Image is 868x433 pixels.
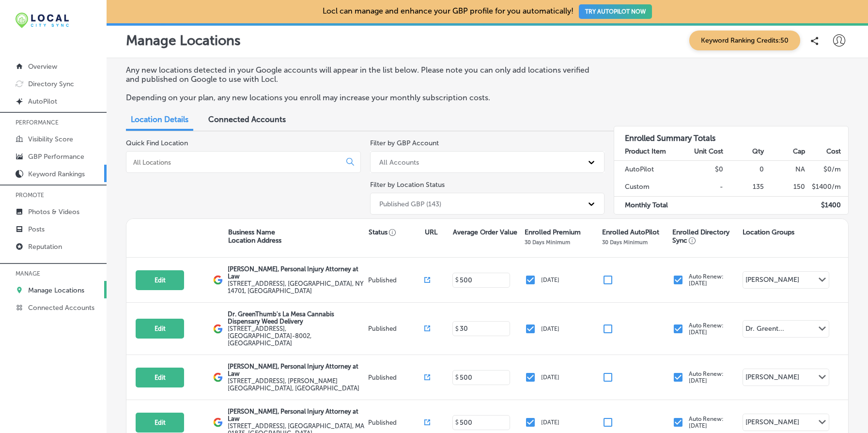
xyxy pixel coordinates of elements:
td: $0 [682,160,724,178]
label: Quick Find Location [126,139,188,147]
p: [DATE] [541,325,559,332]
button: Edit [136,368,184,387]
label: Filter by Location Status [370,181,445,189]
p: Auto Renew: [DATE] [689,416,724,429]
td: Monthly Total [614,196,682,214]
span: Connected Accounts [208,115,286,124]
td: AutoPilot [614,160,682,178]
button: Edit [136,319,184,339]
p: 30 Days Minimum [525,239,570,246]
div: Published GBP (143) [379,200,441,208]
p: Location Groups [743,228,794,236]
button: Edit [136,413,184,433]
p: Auto Renew: [DATE] [689,371,724,384]
p: 30 Days Minimum [602,239,648,246]
td: - [682,178,724,196]
td: Custom [614,178,682,196]
button: TRY AUTOPILOT NOW [579,4,652,19]
label: [STREET_ADDRESS] , [GEOGRAPHIC_DATA], NY 14701, [GEOGRAPHIC_DATA] [228,280,366,294]
p: Auto Renew: [DATE] [689,322,724,336]
p: Photos & Videos [28,208,79,216]
p: Any new locations detected in your Google accounts will appear in the list below. Please note you... [126,65,596,84]
td: 0 [724,160,765,178]
div: [PERSON_NAME] [745,418,799,429]
p: Dr. GreenThumb's La Mesa Cannabis Dispensary Weed Delivery [228,310,366,325]
p: Published [368,325,424,332]
img: logo [213,418,223,427]
p: URL [425,228,437,236]
p: $ [455,374,459,381]
td: $ 1400 [806,196,848,214]
h3: Enrolled Summary Totals [614,126,848,143]
p: Connected Accounts [28,304,94,312]
p: [PERSON_NAME], Personal Injury Attorney at Law [228,265,366,280]
span: Location Details [131,115,188,124]
img: 12321ecb-abad-46dd-be7f-2600e8d3409flocal-city-sync-logo-rectangle.png [15,13,69,28]
p: Published [368,277,424,284]
p: [PERSON_NAME], Personal Injury Attorney at Law [228,363,366,377]
p: Average Order Value [453,228,517,236]
p: [PERSON_NAME], Personal Injury Attorney at Law [228,408,366,422]
button: Edit [136,270,184,290]
p: Overview [28,62,57,71]
p: Keyword Rankings [28,170,85,178]
p: Manage Locations [28,286,84,294]
p: Published [368,374,424,381]
p: $ [455,325,459,332]
p: Reputation [28,243,62,251]
th: Unit Cost [682,143,724,161]
div: [PERSON_NAME] [745,373,799,384]
img: logo [213,324,223,334]
p: [DATE] [541,277,559,283]
label: [STREET_ADDRESS] , [PERSON_NAME][GEOGRAPHIC_DATA], [GEOGRAPHIC_DATA] [228,377,366,392]
p: AutoPilot [28,97,57,106]
th: Qty [724,143,765,161]
p: $ [455,419,459,426]
p: Published [368,419,424,426]
td: NA [764,160,806,178]
p: Business Name Location Address [228,228,281,245]
span: Keyword Ranking Credits: 50 [689,31,800,50]
p: Directory Sync [28,80,74,88]
td: 135 [724,178,765,196]
th: Cost [806,143,848,161]
p: Visibility Score [28,135,73,143]
p: Depending on your plan, any new locations you enroll may increase your monthly subscription costs. [126,93,596,102]
label: [STREET_ADDRESS] , [GEOGRAPHIC_DATA]-8002, [GEOGRAPHIC_DATA] [228,325,366,347]
td: 150 [764,178,806,196]
p: [DATE] [541,374,559,381]
p: [DATE] [541,419,559,426]
img: logo [213,372,223,382]
p: Manage Locations [126,32,241,48]
p: Auto Renew: [DATE] [689,273,724,287]
td: $ 1400 /m [806,178,848,196]
p: Enrolled Premium [525,228,581,236]
p: GBP Performance [28,153,84,161]
img: logo [213,275,223,285]
th: Cap [764,143,806,161]
p: Status [369,228,425,236]
strong: Product Item [625,147,666,155]
p: Enrolled Directory Sync [672,228,738,245]
td: $ 0 /m [806,160,848,178]
div: [PERSON_NAME] [745,276,799,287]
label: Filter by GBP Account [370,139,439,147]
div: Dr. Greent... [745,325,784,336]
p: $ [455,277,459,283]
p: Enrolled AutoPilot [602,228,659,236]
input: All Locations [132,158,339,167]
div: All Accounts [379,158,419,166]
p: Posts [28,225,45,233]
